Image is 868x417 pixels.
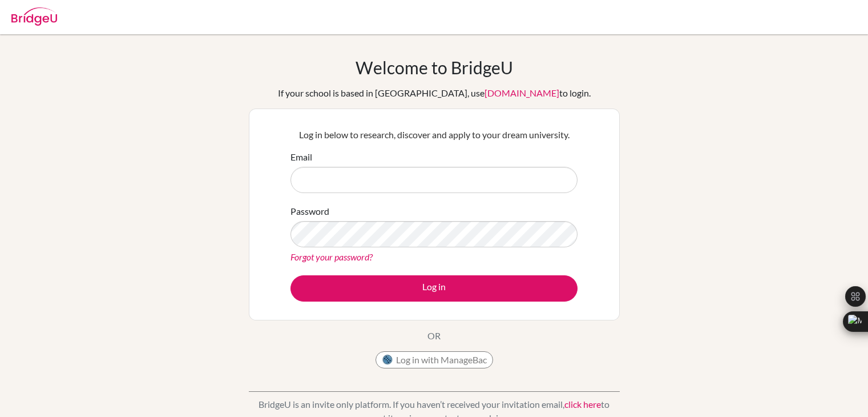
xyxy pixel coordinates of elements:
p: Log in below to research, discover and apply to your dream university. [290,128,578,142]
a: [DOMAIN_NAME] [485,87,559,98]
label: Password [290,205,329,218]
button: Log in [290,275,578,302]
a: click here [564,399,601,410]
div: If your school is based in [GEOGRAPHIC_DATA], use to login. [278,86,591,100]
h1: Welcome to BridgeU [356,57,513,78]
a: Forgot your password? [290,251,373,262]
button: Log in with ManageBac [376,351,493,368]
p: OR [427,329,441,343]
img: Bridge-U [11,7,57,26]
label: Email [290,150,312,164]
